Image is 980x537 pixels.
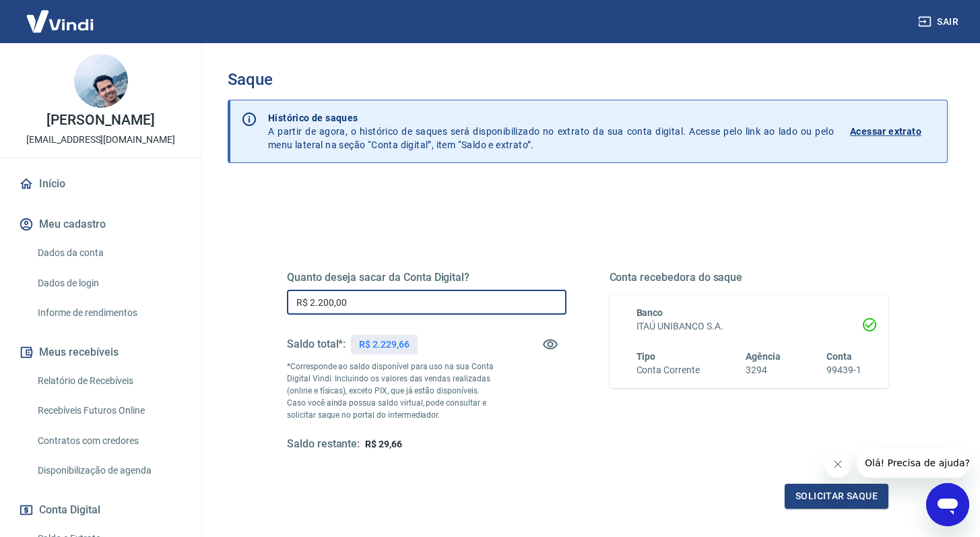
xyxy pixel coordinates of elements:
span: R$ 29,66 [365,439,402,449]
a: Contratos com credores [32,427,185,455]
a: Informe de rendimentos [32,299,185,327]
iframe: Fechar mensagem [824,451,851,478]
h5: Conta recebedora do saque [610,271,889,284]
span: Tipo [636,351,656,362]
span: Olá! Precisa de ajuda? [8,9,113,20]
h5: Saldo total*: [287,338,346,351]
a: Acessar extrato [850,111,936,152]
h5: Quanto deseja sacar da Conta Digital? [287,271,566,284]
p: [PERSON_NAME] [46,113,154,127]
button: Sair [915,9,964,34]
a: Recebíveis Futuros Online [32,397,185,424]
button: Solicitar saque [785,484,888,509]
img: Vindi [16,1,104,42]
iframe: Mensagem da empresa [857,448,969,478]
a: Início [16,169,185,199]
h6: ITAÚ UNIBANCO S.A. [636,319,862,334]
img: 8d1dc8e5-4f7c-4ad3-a4bd-7e3d436288f2.jpeg [74,54,128,108]
h5: Saldo restante: [287,437,360,451]
h3: Saque [228,70,948,89]
p: *Corresponde ao saldo disponível para uso na sua Conta Digital Vindi. Incluindo os valores das ve... [287,360,496,421]
button: Meus recebíveis [16,338,185,367]
button: Meu cadastro [16,210,185,239]
a: Dados da conta [32,239,185,267]
a: Dados de login [32,270,185,297]
span: Conta [826,351,852,362]
a: Disponibilização de agenda [32,457,185,484]
button: Conta Digital [16,495,185,525]
p: R$ 2.229,66 [359,338,409,352]
p: [EMAIL_ADDRESS][DOMAIN_NAME] [26,133,175,147]
h6: 99439-1 [826,363,861,377]
span: Agência [746,351,781,362]
span: Banco [636,307,663,318]
a: Relatório de Recebíveis [32,367,185,395]
p: A partir de agora, o histórico de saques será disponibilizado no extrato da sua conta digital. Ac... [268,111,834,152]
p: Histórico de saques [268,111,834,125]
h6: Conta Corrente [636,363,700,377]
h6: 3294 [746,363,781,377]
iframe: Botão para abrir a janela de mensagens [926,483,969,526]
p: Acessar extrato [850,125,921,138]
